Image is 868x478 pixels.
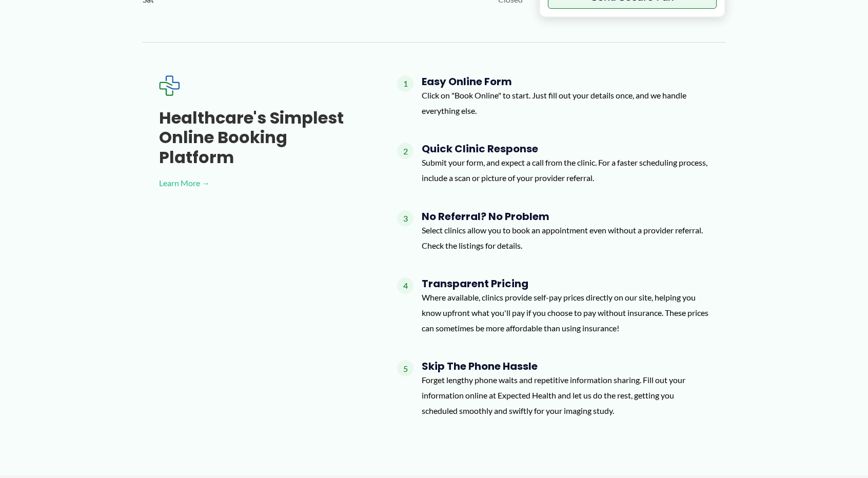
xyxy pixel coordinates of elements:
span: 4 [397,277,413,294]
h4: No Referral? No Problem [422,210,709,223]
h4: Easy Online Form [422,75,709,88]
p: Forget lengthy phone waits and repetitive information sharing. Fill out your information online a... [422,372,709,418]
h4: Quick Clinic Response [422,143,709,155]
p: Click on "Book Online" to start. Just fill out your details once, and we handle everything else. [422,88,709,118]
span: 3 [397,210,413,227]
img: Expected Healthcare Logo [159,75,180,96]
h4: Skip the Phone Hassle [422,360,709,372]
p: Submit your form, and expect a call from the clinic. For a faster scheduling process, include a s... [422,155,709,185]
p: Select clinics allow you to book an appointment even without a provider referral. Check the listi... [422,223,709,253]
a: Learn More → [159,175,364,191]
h3: Healthcare's simplest online booking platform [159,108,364,167]
h4: Transparent Pricing [422,277,709,290]
span: 2 [397,143,413,159]
p: Where available, clinics provide self-pay prices directly on our site, helping you know upfront w... [422,290,709,335]
span: 1 [397,75,413,92]
span: 5 [397,360,413,376]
